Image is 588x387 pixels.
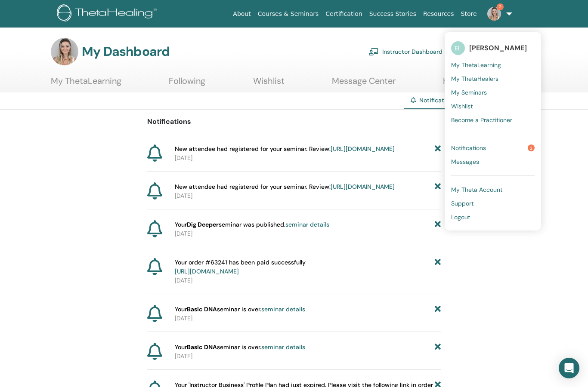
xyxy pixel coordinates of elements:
[331,145,395,153] a: [URL][DOMAIN_NAME]
[175,343,305,352] span: Your seminar is over.
[451,113,535,127] a: Become a Practitioner
[420,6,458,22] a: Resources
[559,358,579,378] div: Open Intercom Messenger
[254,6,322,22] a: Courses & Seminars
[175,220,329,229] span: Your seminar was published.
[451,61,501,69] span: My ThetaLearning
[451,89,487,96] span: My Seminars
[368,48,379,55] img: chalkboard-teacher.svg
[51,76,121,92] a: My ThetaLearning
[368,42,443,61] a: Instructor Dashboard
[451,75,498,83] span: My ThetaHealers
[451,99,535,113] a: Wishlist
[51,38,78,65] img: default.jpg
[451,41,465,55] span: EL
[187,305,217,313] strong: Basic DNA
[451,102,473,110] span: Wishlist
[332,76,396,92] a: Message Center
[443,76,512,92] a: Help & Resources
[419,96,456,104] span: Notifications
[528,144,535,151] span: 2
[469,43,527,52] span: [PERSON_NAME]
[175,191,441,200] p: [DATE]
[175,305,305,314] span: Your seminar is over.
[366,6,420,22] a: Success Stories
[451,86,535,99] a: My Seminars
[451,213,470,221] span: Logout
[331,183,395,190] a: [URL][DOMAIN_NAME]
[451,197,535,210] a: Support
[147,117,441,127] p: Notifications
[451,38,535,58] a: EL[PERSON_NAME]
[187,221,219,228] strong: Dig Deeper
[451,72,535,86] a: My ThetaHealers
[175,267,239,275] a: [URL][DOMAIN_NAME]
[451,141,535,155] a: Notifications2
[451,186,502,193] span: My Theta Account
[175,352,441,361] p: [DATE]
[175,182,395,191] span: New attendee had registered for your seminar. Review:
[285,221,329,228] a: seminar details
[451,155,535,169] a: Messages
[322,6,365,22] a: Certification
[175,276,441,285] p: [DATE]
[229,6,254,22] a: About
[175,144,395,154] span: New attendee had registered for your seminar. Review:
[175,258,306,276] span: Your order #63241 has been paid successfully
[451,200,473,207] span: Support
[253,76,285,92] a: Wishlist
[187,343,217,351] strong: Basic DNA
[497,3,504,10] span: 2
[487,7,501,21] img: default.jpg
[169,76,205,92] a: Following
[451,58,535,72] a: My ThetaLearning
[175,314,441,323] p: [DATE]
[451,144,486,152] span: Notifications
[175,154,441,163] p: [DATE]
[82,44,170,59] h3: My Dashboard
[451,116,512,124] span: Become a Practitioner
[451,158,479,166] span: Messages
[175,229,441,238] p: [DATE]
[451,210,535,224] a: Logout
[57,4,160,24] img: logo.png
[445,32,541,230] ul: 2
[261,343,305,351] a: seminar details
[458,6,480,22] a: Store
[451,183,535,197] a: My Theta Account
[261,305,305,313] a: seminar details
